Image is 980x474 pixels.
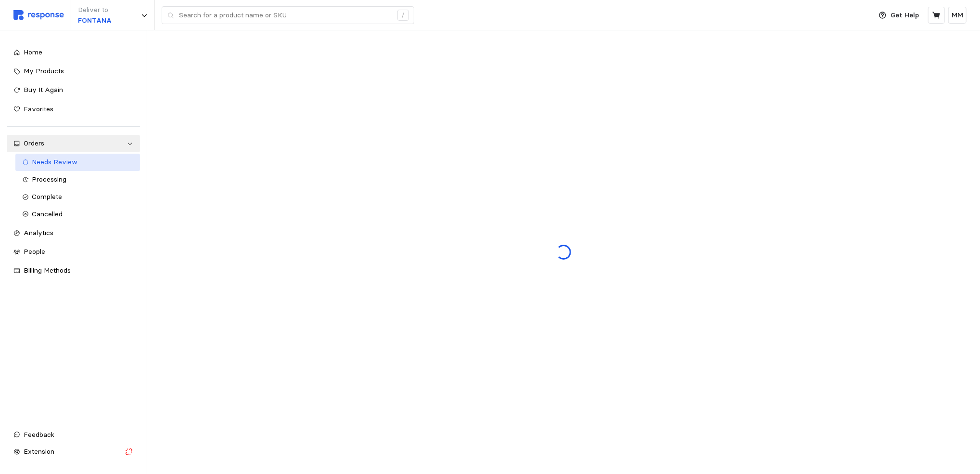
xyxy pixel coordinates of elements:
span: My Products [24,66,64,75]
span: Favorites [24,105,53,113]
span: Buy It Again [24,85,63,94]
button: Extension [7,443,140,461]
span: Processing [32,175,67,184]
input: Search for a product name or SKU [179,7,392,24]
div: / [397,10,409,21]
span: Complete [32,192,63,201]
div: Orders [24,138,123,149]
span: Analytics [24,228,53,237]
a: People [7,243,140,261]
span: Feedback [24,430,54,439]
a: Buy It Again [7,81,140,99]
a: Favorites [7,101,140,118]
span: Home [24,48,42,56]
span: Needs Review [32,158,78,166]
a: Analytics [7,224,140,242]
span: People [24,247,45,256]
p: Get Help [891,10,919,21]
span: Billing Methods [24,266,71,275]
a: Billing Methods [7,262,140,279]
button: Feedback [7,426,140,444]
a: Processing [15,171,140,188]
a: Home [7,44,140,61]
a: Needs Review [15,154,140,171]
p: MM [952,10,963,21]
p: FONTANA [78,15,112,26]
span: Extension [24,447,54,456]
a: Orders [7,135,140,152]
a: Complete [15,188,140,206]
a: Cancelled [15,206,140,223]
img: svg%3e [13,10,64,20]
p: Deliver to [78,5,112,15]
a: My Products [7,63,140,80]
button: MM [948,7,967,24]
button: Get Help [873,6,925,25]
span: Cancelled [32,210,63,218]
